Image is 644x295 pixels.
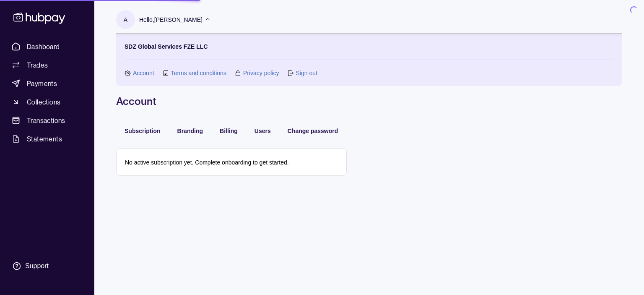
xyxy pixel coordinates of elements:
[27,134,62,144] span: Statements
[8,113,86,128] a: Transactions
[8,257,86,275] a: Support
[8,39,86,54] a: Dashboard
[34,49,41,55] img: tab_domain_overview_orange.svg
[288,128,338,134] span: Change password
[25,261,49,271] div: Support
[254,128,271,134] span: Users
[220,128,238,134] span: Billing
[124,15,127,24] p: A
[8,76,86,91] a: Payments
[27,78,57,89] span: Payments
[125,159,289,166] p: No active subscription yet. Complete onboarding to get started.
[125,128,161,134] span: Subscription
[116,94,622,108] h1: Account
[171,68,226,78] a: Terms and conditions
[27,42,60,52] span: Dashboard
[125,42,208,51] p: SDZ Global Services FZE LLC
[243,68,279,78] a: Privacy policy
[22,22,95,29] div: Domaine: [DOMAIN_NAME]
[139,15,203,24] p: Hello, [PERSON_NAME]
[23,13,41,20] div: v 4.0.25
[133,68,154,78] a: Account
[177,128,203,134] span: Branding
[104,50,128,55] div: Mots-clés
[95,49,102,55] img: tab_keywords_by_traffic_grey.svg
[13,22,20,29] img: website_grey.svg
[8,131,86,146] a: Statements
[27,115,65,125] span: Transactions
[27,60,48,70] span: Trades
[43,50,65,55] div: Domaine
[8,94,86,110] a: Collections
[296,68,317,78] a: Sign out
[27,97,60,107] span: Collections
[8,57,86,73] a: Trades
[13,13,20,20] img: logo_orange.svg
